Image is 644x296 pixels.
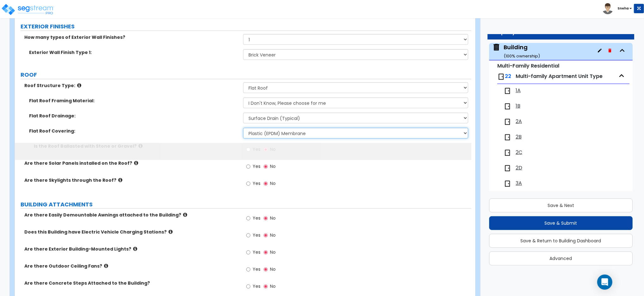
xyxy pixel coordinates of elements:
span: No [270,146,276,152]
img: door.png [504,118,511,126]
span: Building [492,43,540,59]
button: Save & Next [489,198,633,212]
div: Building [504,43,540,59]
div: Open Intercom Messenger [597,275,612,290]
input: No [264,215,268,222]
input: Yes [246,232,250,239]
img: door.png [504,164,511,172]
img: door.png [504,103,511,110]
input: Yes [246,266,250,273]
span: 2D [516,164,522,172]
span: Yes [253,163,261,169]
label: Flat Roof Framing Material: [29,98,238,104]
img: logo_pro_r.png [1,3,55,16]
span: No [270,249,276,255]
span: Multi-family Apartment Unit Type [516,73,603,80]
input: No [264,180,268,187]
img: door.png [504,133,511,141]
img: door.png [497,73,505,80]
i: click for more info! [134,161,138,165]
img: door.png [504,180,511,187]
input: Yes [246,283,250,290]
span: No [270,180,276,186]
label: Are there Skylights through the Roof? [24,177,238,183]
span: No [270,232,276,238]
i: click for more info! [133,246,137,251]
input: No [264,163,268,170]
span: Yes [253,283,261,289]
i: click for more info! [183,212,187,217]
i: click for more info! [138,144,143,148]
span: 22 [505,73,511,80]
img: avatar.png [602,3,613,14]
span: No [270,283,276,289]
span: 2C [516,149,522,156]
label: Are there Exterior Building-Mounted Lights? [24,246,238,252]
label: How many types of Exterior Wall Finishes? [24,34,238,40]
i: click for more info! [169,229,173,234]
label: Flat Roof Covering: [29,128,238,134]
i: click for more info! [104,263,108,268]
span: No [270,163,276,169]
label: Flat Roof Drainage: [29,113,238,119]
small: ( 100 % ownership) [504,53,540,59]
span: Yes [253,266,261,272]
label: Are there Outdoor Ceiling Fans? [24,263,238,269]
label: Exterior Wall Finish Type 1: [29,49,238,56]
span: Yes [253,215,261,221]
label: Does this Building have Electric Vehicle Charging Stations? [24,229,238,235]
span: Yes [253,180,261,186]
input: Yes [246,163,250,170]
input: No [264,232,268,239]
label: BUILDING ATTACHMENTS [21,200,471,209]
span: Yes [253,146,261,152]
input: Yes [246,249,250,256]
span: 2B [516,133,522,141]
i: click for more info! [77,83,81,88]
input: No [264,266,268,273]
label: Is the Roof Ballasted with Stone or Gravel? [34,143,238,149]
label: Roof Structure Type: [24,82,238,89]
input: No [264,249,268,256]
label: EXTERIOR FINISHES [21,22,471,31]
label: Are there Solar Panels installed on the Roof? [24,160,238,166]
label: Are there Easily Demountable Awnings attached to the Building? [24,212,238,218]
label: Are there Concrete Steps Attached to the Building? [24,280,238,286]
span: No [270,266,276,272]
input: Yes [246,146,250,153]
span: Yes [253,232,261,238]
img: door.png [504,87,511,95]
small: Multi-Family Residential [497,62,559,69]
img: building.svg [492,43,500,51]
span: 3A [516,180,522,187]
input: No [264,146,268,153]
span: 1A [516,87,521,94]
b: Sneha [617,6,629,11]
button: Advanced [489,252,633,265]
input: Yes [246,180,250,187]
img: door.png [504,149,511,157]
button: Save & Submit [489,216,633,230]
label: ROOF [21,71,471,79]
input: Yes [246,215,250,222]
button: Save & Return to Building Dashboard [489,234,633,248]
span: 1B [516,103,520,110]
i: click for more info! [118,178,122,182]
span: No [270,215,276,221]
span: 2A [516,118,522,125]
input: No [264,283,268,290]
span: Yes [253,249,261,255]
